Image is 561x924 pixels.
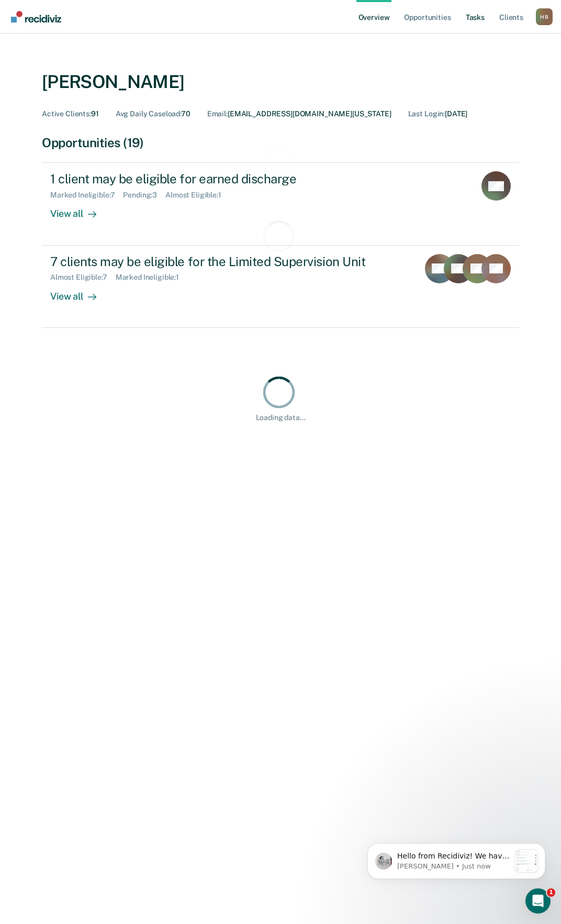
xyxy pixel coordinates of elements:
div: [EMAIL_ADDRESS][DOMAIN_NAME][US_STATE] [207,109,391,118]
div: 1 client may be eligible for earned discharge [50,171,418,186]
div: 91 [42,109,99,118]
div: Loading data... [256,413,306,422]
iframe: Intercom live chat [525,888,551,914]
iframe: Intercom notifications message [352,822,561,896]
span: Email : [207,109,228,118]
div: View all [50,200,109,220]
div: Almost Eligible : 1 [165,191,230,200]
div: Almost Eligible : 7 [50,273,116,282]
div: View all [50,282,109,302]
span: Avg Daily Caseload : [116,109,181,118]
img: Recidiviz [11,11,61,23]
span: Hello from Recidiviz! We have some exciting news. Officers will now have their own Overview page ... [46,29,158,371]
div: Marked Ineligible : 1 [116,273,187,282]
div: Opportunities (19) [42,135,519,150]
span: Active Clients : [42,109,91,118]
button: Profile dropdown button [536,8,553,25]
a: 1 client may be eligible for earned dischargeMarked Ineligible:7Pending:3Almost Eligible:1View all [42,162,519,245]
span: 1 [547,888,555,897]
div: 7 clients may be eligible for the Limited Supervision Unit [50,254,410,269]
p: Message from Kim, sent Just now [46,39,159,49]
div: H B [536,8,553,25]
div: Pending : 3 [123,191,165,200]
div: 70 [116,109,190,118]
span: Last Login : [408,109,445,118]
a: 7 clients may be eligible for the Limited Supervision UnitAlmost Eligible:7Marked Ineligible:1Vie... [42,246,519,328]
div: [PERSON_NAME] [42,71,184,93]
div: [DATE] [408,109,468,118]
div: Marked Ineligible : 7 [50,191,123,200]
